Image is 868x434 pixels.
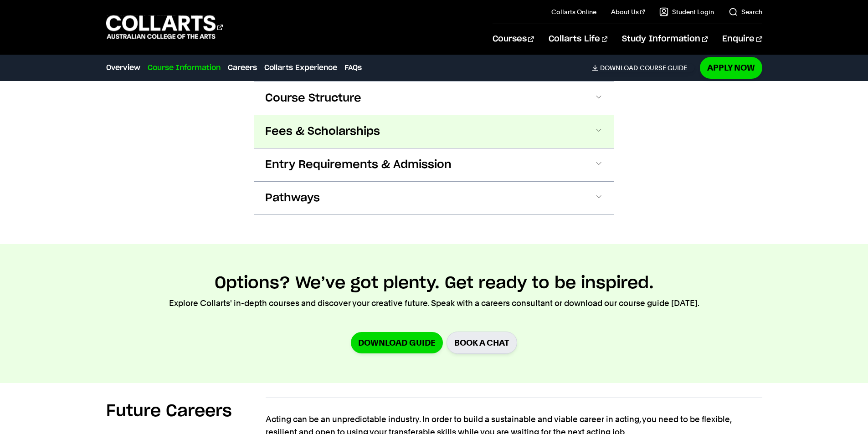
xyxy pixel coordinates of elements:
[106,62,140,73] a: Overview
[659,7,714,16] a: Student Login
[622,24,708,54] a: Study Information
[549,24,607,54] a: Collarts Life
[722,24,762,54] a: Enquire
[493,24,534,54] a: Courses
[729,7,762,16] a: Search
[611,7,645,16] a: About Us
[265,158,452,172] span: Entry Requirements & Admission
[265,91,361,106] span: Course Structure
[148,62,221,73] a: Course Information
[551,7,596,16] a: Collarts Online
[254,82,614,115] button: Course Structure
[264,62,337,73] a: Collarts Experience
[265,191,320,205] span: Pathways
[447,332,517,354] a: BOOK A CHAT
[169,297,699,310] p: Explore Collarts' in-depth courses and discover your creative future. Speak with a careers consul...
[254,115,614,148] button: Fees & Scholarships
[592,64,694,72] a: DownloadCourse Guide
[351,332,443,353] a: Download Guide
[700,57,762,78] a: Apply Now
[106,401,232,421] h2: Future Careers
[228,62,257,73] a: Careers
[254,148,614,181] button: Entry Requirements & Admission
[106,14,223,40] div: Go to homepage
[600,64,638,72] span: Download
[265,124,380,139] span: Fees & Scholarships
[254,182,614,214] button: Pathways
[215,273,654,293] h2: Options? We’ve got plenty. Get ready to be inspired.
[344,62,362,73] a: FAQs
